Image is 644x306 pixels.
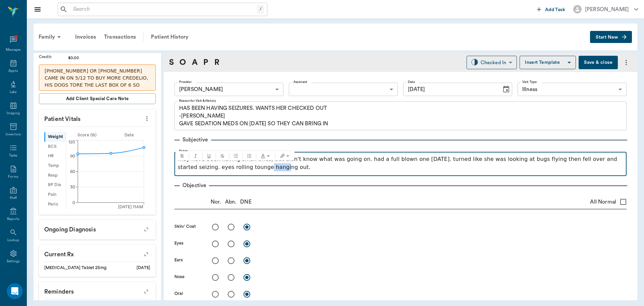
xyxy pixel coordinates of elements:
label: Nose [174,274,184,280]
button: Emoji picker [10,220,16,225]
tspan: 120 [68,140,75,144]
p: Nor. [211,198,221,206]
label: Assistant [293,80,307,84]
input: Search [70,5,257,14]
div: [MEDICAL_DATA] Tablet 25mg [44,265,106,271]
input: MM/DD/YYYY [403,83,497,96]
button: Text highlight [275,151,294,161]
label: Oral [174,291,183,297]
span: Bold (⌃B) [175,151,189,161]
b: [PERSON_NAME] [29,51,66,56]
a: S [169,56,174,69]
li: is paid in full [16,161,105,168]
p: may have been having small ones, but didn't know what was going on. had a full blown one [DATE]. ... [178,155,623,171]
p: Ongoing diagnosis [39,220,156,237]
div: Staff [10,195,17,201]
a: #8949e5 [33,169,54,175]
div: Score ( lb ) [66,132,108,138]
div: Hi [PERSON_NAME], thanks for reaching out. Refunding vs. voiding would depend on the specific sit... [11,69,105,108]
a: P [203,56,208,69]
div: Forms [8,174,18,179]
span: Ordered list (⌃⇧9) [243,151,256,161]
div: Reports [7,217,19,222]
li: Invoice is unpaid [16,169,105,175]
button: Strikethrough [216,151,229,161]
div: Lookup [7,238,19,243]
tspan: 0 [72,201,75,205]
p: Patient Vitals [39,110,156,126]
div: Lizbeth says… [5,137,129,246]
button: Upload attachment [32,220,37,225]
p: DNE [240,198,251,206]
a: A [192,56,198,69]
div: Labs [10,90,17,95]
label: Date [408,80,415,84]
div: HR [44,151,66,161]
button: Add client Special Care Note [39,93,156,104]
div: Pain [44,190,66,200]
button: Insert Template [520,56,576,69]
label: Skin/ Coat [174,223,196,229]
li: Issuing a store credit that can be used for a future is a different step. But I just want to conf... [16,177,105,227]
div: [PERSON_NAME] [174,83,283,96]
button: Bold [175,151,189,161]
button: Ordered list [243,151,256,161]
div: Close [118,3,130,15]
button: Gif picker [21,220,26,225]
div: Bert says… [5,117,129,137]
div: Resp [44,171,66,180]
button: Send a message… [115,217,126,228]
div: Perio [44,200,66,209]
div: Credit : [39,54,68,60]
button: Bulleted list [229,151,243,161]
label: Ears [174,257,183,263]
label: Visit Type [522,80,537,84]
button: Choose date, selected date is Aug 26, 2025 [499,83,513,96]
div: Family [35,29,67,45]
a: Invoices [71,29,100,45]
button: Italic [189,151,202,161]
button: Close drawer [31,3,44,16]
span: Underline (⌃U) [202,151,216,161]
button: go back [4,3,17,15]
div: [PERSON_NAME] [79,117,129,132]
button: [PERSON_NAME] [568,3,644,15]
a: O [179,56,186,69]
a: R [214,56,219,69]
div: [DATE] [137,265,150,271]
button: more [621,57,632,68]
label: Reason for Visit & History [179,98,216,103]
div: / [257,5,264,14]
p: Subjective [180,136,211,144]
div: Hi [PERSON_NAME], thanks for reaching out. Refunding vs. voiding would depend on the specific sit... [5,64,110,112]
div: Temp [44,161,66,171]
b: under 20 minutes [16,33,63,39]
a: Invoice #cc8a6c [16,162,55,167]
label: Eyes [174,240,183,246]
div: Date [108,132,150,138]
a: Patient History [147,29,193,45]
div: Settings [7,259,20,264]
div: Illness [518,83,627,96]
p: Reminders [39,282,156,299]
button: Text color [256,151,275,161]
div: Appts [8,69,18,74]
button: Underline [202,151,216,161]
div: Our usual reply time 🕒 [11,27,105,40]
div: joined the conversation [29,50,114,56]
div: Thanks for providing that. Okay, I do see the two invoices that were charged out for $449.35.Invo... [5,137,110,231]
tspan: 60 [70,170,75,174]
span: Bulleted list (⌃⇧8) [229,151,243,161]
tspan: 90 [70,154,75,158]
button: Add Task [534,3,568,15]
a: Transactions [100,29,140,45]
div: BP Dia [44,180,66,190]
p: [PHONE_NUMBER] OR [PHONE_NUMBER] CAME IN ON 5/12 TO BUY MORE CREDELIO, HIS DOGS TORE THE LAST BOX... [45,68,150,103]
p: Abn. [225,198,236,206]
label: Provider [179,80,192,84]
img: Profile image for Lizbeth [20,50,27,57]
button: Start New [590,31,632,43]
